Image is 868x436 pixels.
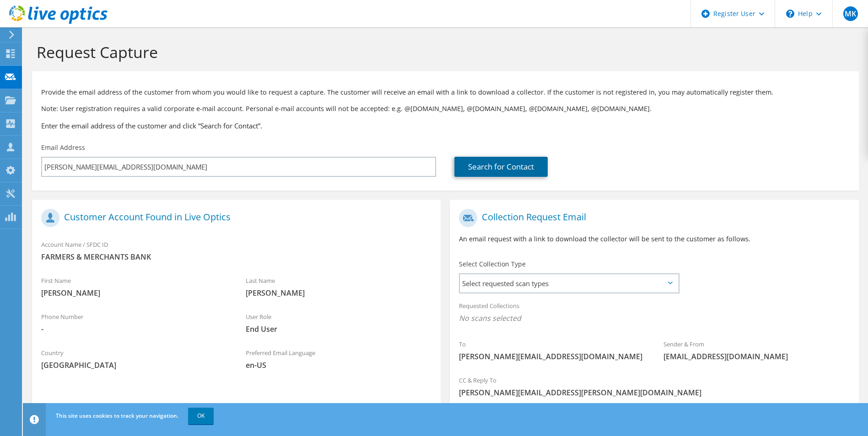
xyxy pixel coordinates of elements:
[32,343,237,375] div: Country
[459,260,526,269] label: Select Collection Type
[32,307,237,339] div: Phone Number
[459,209,845,227] h1: Collection Request Email
[450,335,654,366] div: To
[56,412,178,420] span: This site uses cookies to track your navigation.
[654,335,859,366] div: Sender & From
[32,271,237,303] div: First Name
[41,252,431,262] span: FARMERS & MERCHANTS BANK
[41,288,227,298] span: [PERSON_NAME]
[663,351,850,362] span: [EMAIL_ADDRESS][DOMAIN_NAME]
[450,371,858,402] div: CC & Reply To
[41,121,850,131] h3: Enter the email address of the customer and click “Search for Contact”.
[459,313,849,323] span: No scans selected
[246,360,432,370] span: en-US
[41,324,227,334] span: -
[237,307,441,339] div: User Role
[786,10,794,18] svg: \n
[32,235,441,266] div: Account Name / SFDC ID
[41,360,227,370] span: [GEOGRAPHIC_DATA]
[41,104,850,114] p: Note: User registration requires a valid corporate e-mail account. Personal e-mail accounts will ...
[246,324,432,334] span: End User
[41,87,850,97] p: Provide the email address of the customer from whom you would like to request a capture. The cust...
[246,288,432,298] span: [PERSON_NAME]
[41,143,85,152] label: Email Address
[37,43,850,62] h1: Request Capture
[237,343,441,375] div: Preferred Email Language
[188,408,214,424] a: OK
[843,6,858,21] span: MK
[460,274,678,292] span: Select requested scan types
[450,296,858,330] div: Requested Collections
[459,234,849,244] p: An email request with a link to download the collector will be sent to the customer as follows.
[459,351,645,362] span: [PERSON_NAME][EMAIL_ADDRESS][DOMAIN_NAME]
[41,209,427,227] h1: Customer Account Found in Live Optics
[237,271,441,303] div: Last Name
[459,388,849,398] span: [PERSON_NAME][EMAIL_ADDRESS][PERSON_NAME][DOMAIN_NAME]
[454,157,548,177] a: Search for Contact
